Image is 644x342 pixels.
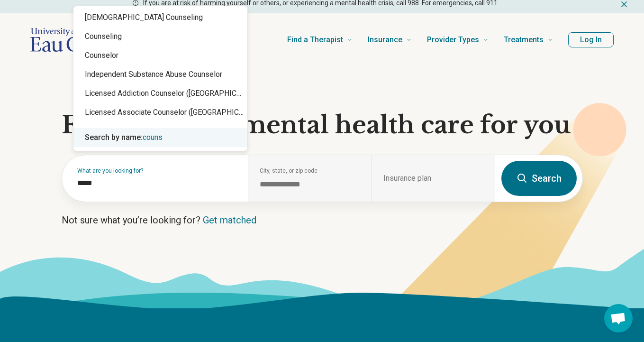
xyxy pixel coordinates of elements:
[501,161,577,196] button: Search
[427,33,479,46] span: Provider Types
[73,8,247,27] div: [DEMOGRAPHIC_DATA] Counseling
[62,213,583,227] p: Not sure what you’re looking for?
[73,103,247,122] div: Licensed Associate Counselor ([GEOGRAPHIC_DATA])
[62,111,583,139] h1: Find the right mental health care for you
[73,84,247,103] div: Licensed Addiction Counselor ([GEOGRAPHIC_DATA])
[568,32,614,47] button: Log In
[143,133,163,142] span: couns
[287,33,343,46] span: Find a Therapist
[30,25,168,55] a: Home page
[73,65,247,84] div: Independent Substance Abuse Counselor
[73,46,247,65] div: Counselor
[504,33,544,46] span: Treatments
[77,168,236,174] label: What are you looking for?
[368,33,402,46] span: Insurance
[604,304,633,333] div: Open chat
[203,214,256,226] a: Get matched
[73,27,247,46] div: Counseling
[85,133,143,142] span: Search by name:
